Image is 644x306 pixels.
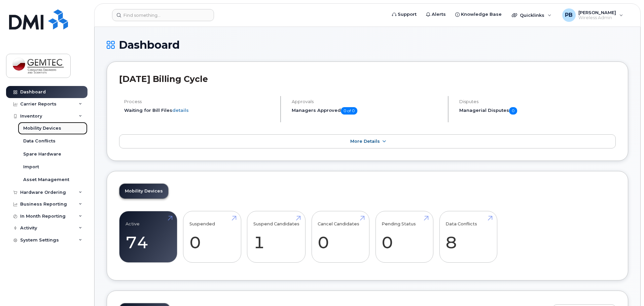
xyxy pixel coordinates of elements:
[292,107,442,115] h5: Managers Approved
[459,99,616,104] h4: Disputes
[172,107,189,113] a: details
[350,139,380,144] span: More Details
[341,107,357,115] span: 0 of 0
[124,107,275,114] li: Waiting for Bill Files
[292,99,442,104] h4: Approvals
[509,107,517,115] span: 0
[119,184,168,199] a: Mobility Devices
[126,215,171,259] a: Active 74
[382,215,427,259] a: Pending Status 0
[318,215,363,259] a: Cancel Candidates 0
[253,215,299,259] a: Suspend Candidates 1
[445,215,491,259] a: Data Conflicts 8
[189,215,235,259] a: Suspended 0
[459,107,616,115] h5: Managerial Disputes
[119,74,616,84] h2: [DATE] Billing Cycle
[124,99,275,104] h4: Process
[107,39,628,51] h1: Dashboard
